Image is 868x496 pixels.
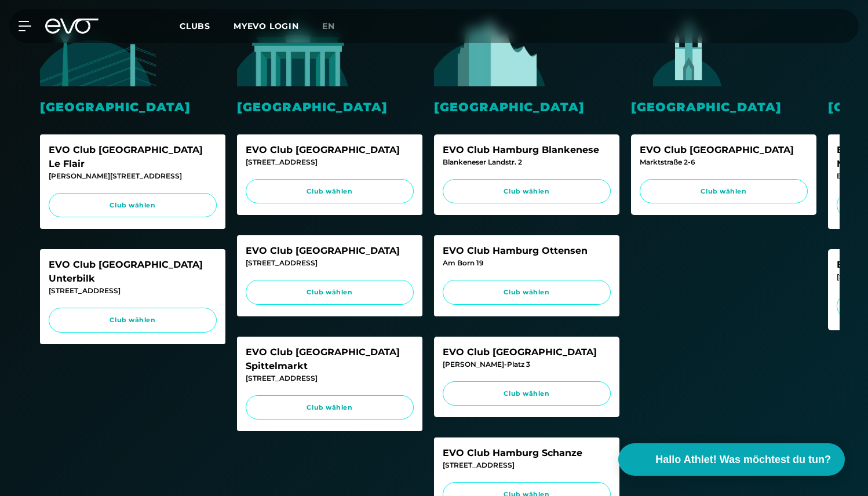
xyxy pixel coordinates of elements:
[640,143,808,157] div: EVO Club [GEOGRAPHIC_DATA]
[246,280,414,305] a: Club wählen
[443,244,611,258] div: EVO Club Hamburg Ottensen
[322,20,349,33] a: en
[246,345,414,373] div: EVO Club [GEOGRAPHIC_DATA] Spittelmarkt
[257,287,403,297] span: Club wählen
[246,143,414,157] div: EVO Club [GEOGRAPHIC_DATA]
[443,143,611,157] div: EVO Club Hamburg Blankenese
[443,446,611,460] div: EVO Club Hamburg Schanze
[454,187,600,196] span: Club wählen
[246,179,414,204] a: Club wählen
[640,179,808,204] a: Club wählen
[40,98,225,116] div: [GEOGRAPHIC_DATA]
[651,187,797,196] span: Club wählen
[49,171,217,181] div: [PERSON_NAME][STREET_ADDRESS]
[443,157,611,167] div: Blankeneser Landstr. 2
[237,98,422,116] div: [GEOGRAPHIC_DATA]
[60,200,206,210] span: Club wählen
[618,443,845,476] button: Hallo Athlet! Was möchtest du tun?
[640,157,808,167] div: Marktstraße 2-6
[60,315,206,325] span: Club wählen
[180,21,210,31] span: Clubs
[49,308,217,333] a: Club wählen
[180,20,234,31] a: Clubs
[246,157,414,167] div: [STREET_ADDRESS]
[257,403,403,413] span: Club wählen
[434,98,619,116] div: [GEOGRAPHIC_DATA]
[443,345,611,359] div: EVO Club [GEOGRAPHIC_DATA]
[322,21,335,31] span: en
[49,193,217,218] a: Club wählen
[246,244,414,258] div: EVO Club [GEOGRAPHIC_DATA]
[246,258,414,268] div: [STREET_ADDRESS]
[443,359,611,370] div: [PERSON_NAME]-Platz 3
[257,187,403,196] span: Club wählen
[443,258,611,268] div: Am Born 19
[49,286,217,296] div: [STREET_ADDRESS]
[234,21,299,31] a: MYEVO LOGIN
[443,460,611,471] div: [STREET_ADDRESS]
[443,280,611,305] a: Club wählen
[246,395,414,420] a: Club wählen
[49,143,217,171] div: EVO Club [GEOGRAPHIC_DATA] Le Flair
[246,373,414,384] div: [STREET_ADDRESS]
[49,258,217,286] div: EVO Club [GEOGRAPHIC_DATA] Unterbilk
[631,98,816,116] div: [GEOGRAPHIC_DATA]
[454,287,600,297] span: Club wählen
[454,389,600,399] span: Club wählen
[443,179,611,204] a: Club wählen
[655,452,831,468] span: Hallo Athlet! Was möchtest du tun?
[443,381,611,406] a: Club wählen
